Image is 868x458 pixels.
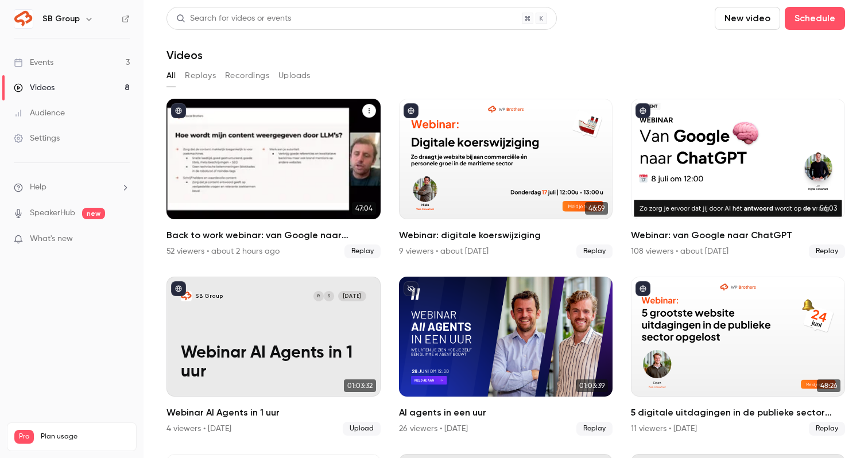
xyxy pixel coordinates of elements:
[715,7,780,30] button: New video
[166,99,381,258] a: 47:04Back to work webinar: van Google naar ChatGPT52 viewers • about 2 hours agoReplay
[399,228,613,242] h2: Webinar: digitale koerswijziging
[631,277,845,436] a: 48:265 digitale uitdagingen in de publieke sector opgelost11 viewers • [DATE]Replay
[809,244,845,258] span: Replay
[352,202,376,215] span: 47:04
[185,67,216,85] button: Replays
[14,10,33,28] img: SB Group
[14,82,55,94] div: Videos
[576,379,608,392] span: 01:03:39
[181,291,192,302] img: Webinar AI Agents in 1 uur
[576,422,613,436] span: Replay
[323,290,335,302] div: S
[166,67,176,85] button: All
[344,244,381,258] span: Replay
[631,423,697,434] div: 11 viewers • [DATE]
[635,281,650,296] button: published
[171,281,186,296] button: published
[816,202,840,215] span: 56:03
[14,57,53,68] div: Events
[338,291,366,302] span: [DATE]
[631,228,845,242] h2: Webinar: van Google naar ChatGPT
[631,99,845,258] a: 56:03Webinar: van Google naar ChatGPT108 viewers • about [DATE]Replay
[631,246,728,257] div: 108 viewers • about [DATE]
[631,99,845,258] li: Webinar: van Google naar ChatGPT
[166,406,381,420] h2: Webinar AI Agents in 1 uur
[166,99,381,258] li: Back to work webinar: van Google naar ChatGPT
[344,379,376,392] span: 01:03:32
[809,422,845,436] span: Replay
[166,277,381,436] a: Webinar AI Agents in 1 uurSB GroupSR[DATE]Webinar AI Agents in 1 uur01:03:32Webinar AI Agents in ...
[785,7,845,30] button: Schedule
[176,13,291,25] div: Search for videos or events
[399,99,613,258] a: 46:59Webinar: digitale koerswijziging9 viewers • about [DATE]Replay
[399,423,468,434] div: 26 viewers • [DATE]
[14,181,130,193] li: help-dropdown-opener
[225,67,269,85] button: Recordings
[399,246,489,257] div: 9 viewers • about [DATE]
[585,202,608,215] span: 46:59
[30,181,46,193] span: Help
[166,423,231,434] div: 4 viewers • [DATE]
[166,277,381,436] li: Webinar AI Agents in 1 uur
[404,281,418,296] button: unpublished
[181,344,366,383] p: Webinar AI Agents in 1 uur
[404,103,418,118] button: published
[635,103,650,118] button: published
[14,133,60,144] div: Settings
[313,290,325,302] div: R
[343,422,381,436] span: Upload
[399,99,613,258] li: Webinar: digitale koerswijziging
[30,207,75,219] a: SpeakerHub
[399,406,613,420] h2: AI agents in een uur
[817,379,840,392] span: 48:26
[14,107,65,119] div: Audience
[278,67,311,85] button: Uploads
[41,432,129,441] span: Plan usage
[30,233,73,245] span: What's new
[82,208,105,219] span: new
[14,430,34,444] span: Pro
[631,277,845,436] li: 5 digitale uitdagingen in de publieke sector opgelost
[631,406,845,420] h2: 5 digitale uitdagingen in de publieke sector opgelost
[171,103,186,118] button: published
[42,13,80,25] h6: SB Group
[399,277,613,436] a: 01:03:39AI agents in een uur26 viewers • [DATE]Replay
[166,48,203,62] h1: Videos
[195,293,223,300] p: SB Group
[399,277,613,436] li: AI agents in een uur
[166,7,845,451] section: Videos
[166,228,381,242] h2: Back to work webinar: van Google naar ChatGPT
[576,244,613,258] span: Replay
[166,246,280,257] div: 52 viewers • about 2 hours ago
